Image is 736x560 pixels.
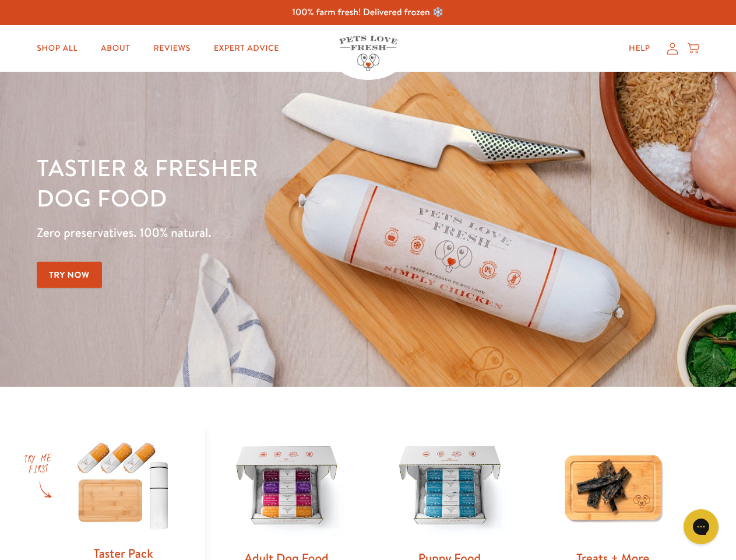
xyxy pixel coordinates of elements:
[37,222,478,243] p: Zero preservatives. 100% natural.
[205,37,288,60] a: Expert Advice
[619,37,660,60] a: Help
[339,36,397,71] img: Pets Love Fresh
[144,37,199,60] a: Reviews
[678,505,724,548] iframe: Gorgias live chat messenger
[37,262,102,288] a: Try Now
[27,37,87,60] a: Shop All
[37,152,478,213] h1: Tastier & fresher dog food
[91,37,139,60] a: About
